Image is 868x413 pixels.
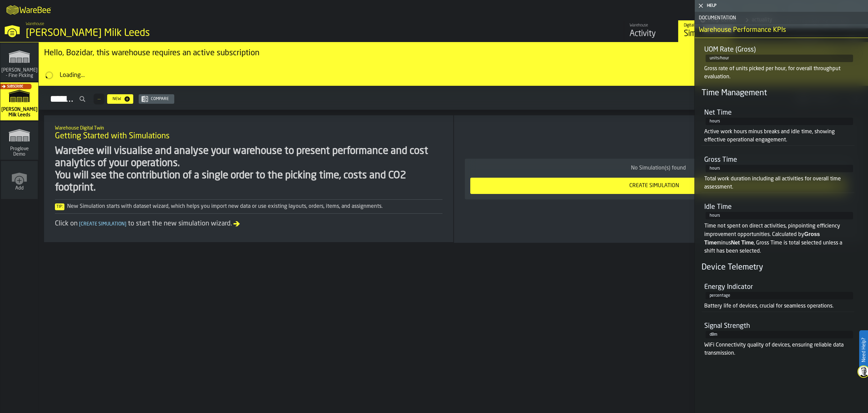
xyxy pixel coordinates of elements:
[1,161,38,200] a: link-to-/wh/new
[470,164,846,172] div: No Simulation(s) found
[55,202,442,211] div: New Simulation starts with dataset wizard, which helps you import new data or use existing layout...
[26,27,209,39] div: [PERSON_NAME] Milk Leeds
[125,222,126,227] span: ]
[60,72,863,79] div: Loading...
[630,28,673,39] div: Activity
[91,94,107,104] div: ButtonLoadMore-Load More-Prev-First-Last
[44,48,830,59] div: Hello, Bozidar, this warehouse requires an active subscription
[55,124,442,131] h2: Sub Title
[55,131,170,142] span: Getting Started with Simulations
[39,86,868,110] h2: button-Simulations
[0,82,38,122] a: link-to-/wh/i/9ddcc54a-0a13-4fa4-8169-7a9b979f5f30/simulations
[470,178,846,194] button: button-Create Simulation
[630,23,673,28] div: Warehouse
[624,20,678,42] a: link-to-/wh/i/9ddcc54a-0a13-4fa4-8169-7a9b979f5f30/feed/
[78,222,128,227] span: Create Simulation
[139,94,174,104] button: button-Compare
[678,20,732,42] a: link-to-/wh/i/9ddcc54a-0a13-4fa4-8169-7a9b979f5f30/simulations
[26,22,44,26] span: Warehouse
[39,42,868,86] div: ItemListCard-
[55,145,442,194] div: WareBee will visualise and analyse your warehouse to present performance and cost analytics of yo...
[55,219,442,229] div: Click on to start the new simulation wizard.
[860,331,867,369] label: Need Help?
[474,182,834,190] div: Create Simulation
[107,94,133,104] button: button-New
[454,115,863,243] div: ItemListCard-
[15,185,24,191] span: Add
[79,222,81,227] span: [
[684,23,727,28] div: Digital Twin
[50,121,448,145] div: title-Getting Started with Simulations
[110,97,124,101] div: New
[55,203,64,210] span: Tip:
[98,97,100,101] span: —
[3,146,36,157] span: Proglove Demo
[0,122,38,161] a: link-to-/wh/i/e36b03eb-bea5-40ab-83a2-6422b9ded721/simulations
[0,43,38,82] a: link-to-/wh/i/48cbecf7-1ea2-4bc9-a439-03d5b66e1a58/simulations
[684,28,727,39] div: Simulations
[148,97,172,101] div: Compare
[7,85,23,88] span: Subscribe
[44,115,453,242] div: ItemListCard-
